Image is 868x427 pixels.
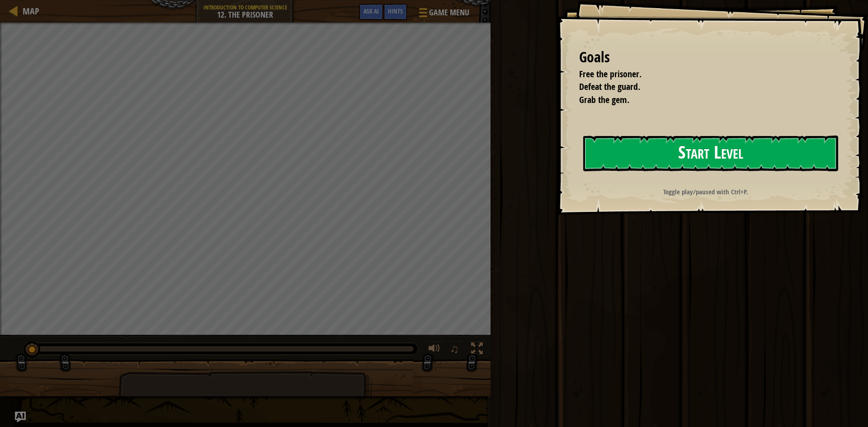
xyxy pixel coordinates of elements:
[568,68,834,81] li: Free the prisoner.
[568,94,834,107] li: Grab the gem.
[450,342,459,356] span: ♫
[359,4,383,20] button: Ask AI
[18,5,39,17] a: Map
[583,136,838,171] button: Start Level
[23,5,39,17] span: Map
[429,7,469,19] span: Game Menu
[579,94,629,106] span: Grab the gem.
[412,4,475,25] button: Game Menu
[15,412,26,422] button: Ask AI
[388,7,403,15] span: Hints
[363,7,379,15] span: Ask AI
[579,47,836,68] div: Goals
[663,187,748,197] strong: Toggle play/paused with Ctrl+P.
[579,80,640,93] span: Defeat the guard.
[468,341,486,359] button: Toggle fullscreen
[568,80,834,94] li: Defeat the guard.
[448,341,463,359] button: ♫
[579,68,642,80] span: Free the prisoner.
[425,341,443,359] button: Adjust volume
